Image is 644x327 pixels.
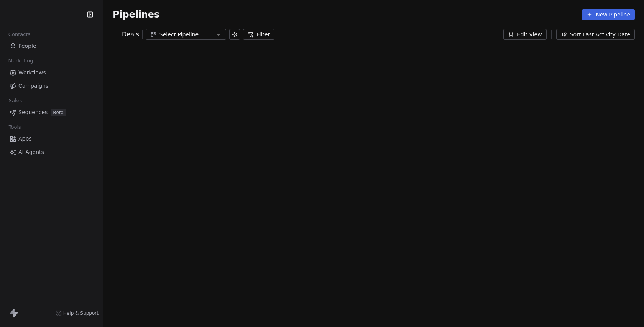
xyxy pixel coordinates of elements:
[18,69,46,77] span: Workflows
[159,31,212,39] div: Select Pipeline
[5,29,34,40] span: Contacts
[18,108,48,116] span: Sequences
[243,29,275,40] button: Filter
[5,55,36,67] span: Marketing
[6,106,97,119] a: SequencesBeta
[503,29,547,40] button: Edit View
[122,30,139,39] span: Deals
[5,121,24,133] span: Tools
[18,82,48,90] span: Campaigns
[5,95,25,106] span: Sales
[556,29,635,40] button: Sort: Last Activity Date
[6,146,97,159] a: AI Agents
[63,310,99,316] span: Help & Support
[6,132,97,145] a: Apps
[18,135,32,143] span: Apps
[113,9,159,20] span: Pipelines
[6,40,97,52] a: People
[6,66,97,79] a: Workflows
[582,9,635,20] button: New Pipeline
[18,42,36,50] span: People
[51,109,66,116] span: Beta
[6,80,97,92] a: Campaigns
[18,148,44,156] span: AI Agents
[56,310,99,316] a: Help & Support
